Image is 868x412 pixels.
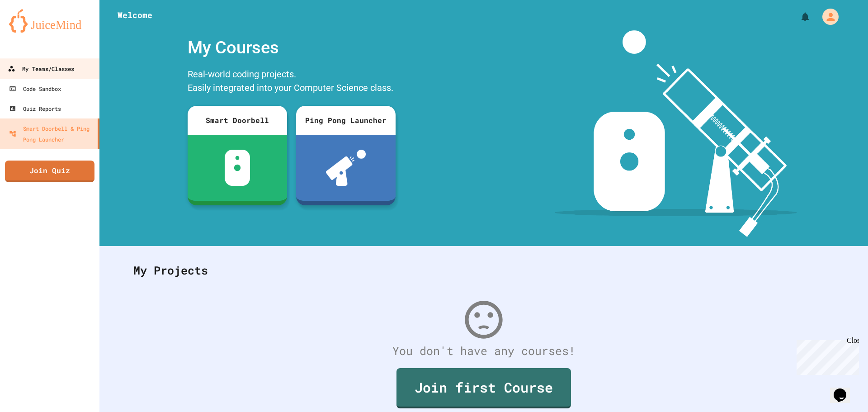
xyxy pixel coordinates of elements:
[296,106,396,135] div: Ping Pong Launcher
[9,103,61,114] div: Quiz Reports
[783,9,813,24] div: My Notifications
[326,150,366,186] img: ppl-with-ball.png
[4,4,62,57] div: Chat with us now!Close
[813,6,841,27] div: My Account
[124,253,843,288] div: My Projects
[183,30,400,65] div: My Courses
[5,161,94,182] a: Join Quiz
[830,376,859,403] iframe: chat widget
[124,342,843,360] div: You don't have any courses!
[9,9,90,33] img: logo-orange.svg
[225,150,250,186] img: sdb-white.svg
[396,368,571,408] a: Join first Course
[9,83,61,94] div: Code Sandbox
[183,65,400,99] div: Real-world coding projects. Easily integrated into your Computer Science class.
[188,106,287,135] div: Smart Doorbell
[555,30,797,237] img: banner-image-my-projects.png
[9,123,94,145] div: Smart Doorbell & Ping Pong Launcher
[793,336,859,375] iframe: chat widget
[8,63,74,75] div: My Teams/Classes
